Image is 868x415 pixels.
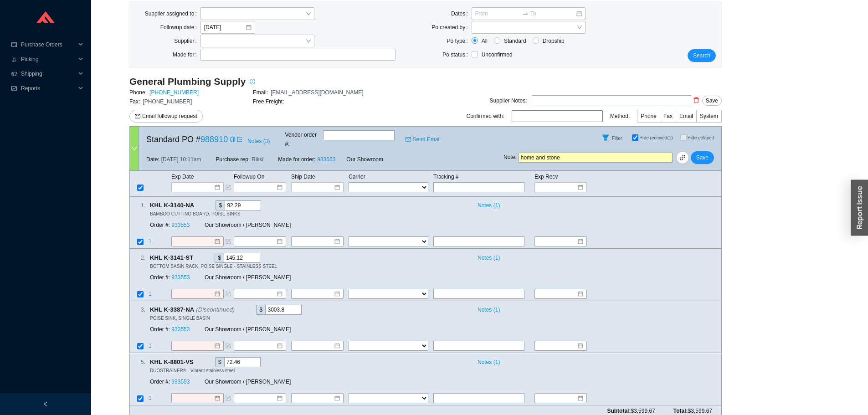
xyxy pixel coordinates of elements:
[226,343,231,349] span: form
[473,253,500,259] button: Notes (1)
[131,145,138,152] span: down
[150,368,235,373] span: DUOSTRAINER® - Vibrant stainless steel
[160,21,200,34] label: Followup date:
[215,253,224,263] div: $
[195,253,201,263] div: Copy
[490,96,527,105] div: Supplier Notes:
[149,395,152,401] span: 1
[150,357,201,367] span: KHL K-8801-VS
[230,137,235,142] span: copy
[247,137,270,146] span: Notes ( 3 )
[215,357,224,367] div: $
[150,327,170,333] span: Order #:
[688,49,716,62] button: Search
[171,327,190,333] a: 933553
[161,155,201,164] span: [DATE] 10:11am
[216,155,250,164] span: Purchase rep:
[150,316,210,321] span: POISE SINK, SINGLE BASIN
[129,89,147,96] span: Phone:
[174,35,200,47] label: Supplier:
[150,253,201,263] span: KHL K-3141-ST
[247,79,258,84] span: info-circle
[142,112,197,121] span: Email followup request
[146,155,159,164] span: Date:
[693,51,710,60] span: Search
[478,358,500,367] span: Notes ( 1 )
[129,110,203,123] button: mailEmail followup request
[692,97,701,103] span: delete
[253,98,284,105] span: Free Freight:
[150,264,277,269] span: BOTTOM BASIN RACK, POISE SINGLE - STAINLESS STEEL
[478,305,500,314] span: Notes ( 1 )
[482,51,513,58] span: Unconfirmed
[406,137,411,142] span: mail
[467,110,722,123] div: Confirmed with: Method:
[216,200,225,210] div: $
[150,200,202,210] span: KHL K-3140-NA
[135,113,140,120] span: mail
[447,35,472,47] label: Po type:
[663,113,673,119] span: Fax
[149,239,152,245] span: 1
[478,201,500,210] span: Notes ( 1 )
[539,36,568,46] span: Dropship
[691,94,701,107] button: delete
[688,135,714,140] span: Hide delayed
[21,67,76,81] span: Shipping
[246,75,259,88] button: info-circle
[145,7,200,20] label: Supplier assigned to
[291,174,315,180] span: Ship Date
[43,401,48,407] span: left
[271,89,363,96] span: [EMAIL_ADDRESS][DOMAIN_NAME]
[195,357,201,367] div: Copy
[688,408,712,414] span: $3,599.67
[171,379,190,385] a: 933553
[143,98,192,105] span: [PHONE_NUMBER]
[226,184,231,190] span: form
[129,75,246,88] h3: General Plumbing Supply
[442,48,471,61] label: Po status:
[150,379,170,385] span: Order #:
[522,10,529,17] span: swap-right
[317,156,335,163] a: 933553
[478,36,491,46] span: All
[130,253,145,262] div: 2 .
[676,151,689,164] a: link
[205,379,291,385] span: Our Showroom / [PERSON_NAME]
[234,174,264,180] span: Followup On
[346,155,383,164] span: Our Showroom
[130,305,145,314] div: 3 .
[612,136,622,141] span: Filter
[641,113,657,119] span: Phone
[200,135,228,144] a: 988910
[700,113,718,119] span: System
[237,135,242,144] a: export
[226,291,231,297] span: form
[226,239,231,245] span: form
[431,21,471,34] label: Po created by:
[679,155,686,162] span: link
[278,156,315,163] span: Made for order:
[706,96,718,105] span: Save
[473,200,500,207] button: Notes (1)
[149,89,199,96] a: [PHONE_NUMBER]
[150,305,242,315] span: KHL K-3387-NA
[130,358,145,367] div: 5 .
[237,137,242,142] span: export
[149,343,152,349] span: 1
[680,134,687,141] input: Hide delayed
[171,174,194,180] span: Exp Date
[171,222,190,229] a: 933553
[696,153,709,162] span: Save
[530,9,575,18] input: To
[631,408,655,414] span: $3,599.67
[475,9,520,18] input: From
[702,96,722,106] button: Save
[473,305,500,311] button: Notes (1)
[150,274,170,281] span: Order #:
[11,42,17,47] span: credit-card
[130,201,145,210] div: 1 .
[205,222,291,229] span: Our Showroom / [PERSON_NAME]
[691,151,714,164] button: Save
[205,274,291,281] span: Our Showroom / [PERSON_NAME]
